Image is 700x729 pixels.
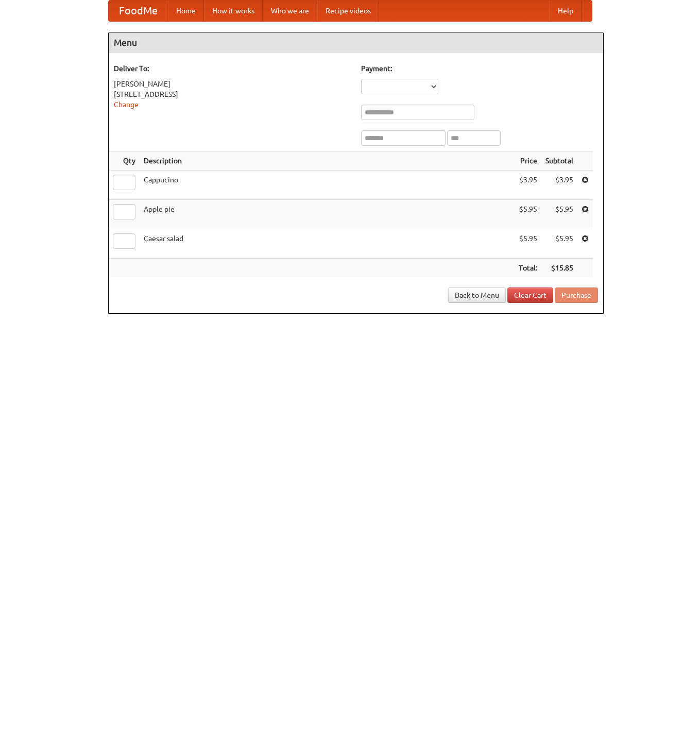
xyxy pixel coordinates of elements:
[555,287,598,303] button: Purchase
[109,32,603,53] h4: Menu
[109,151,140,171] th: Qty
[204,1,263,21] a: How it works
[140,200,515,229] td: Apple pie
[541,200,577,229] td: $5.95
[361,63,598,74] h5: Payment:
[515,171,541,200] td: $3.95
[541,151,577,171] th: Subtotal
[109,1,168,21] a: FoodMe
[114,89,351,99] div: [STREET_ADDRESS]
[114,63,351,74] h5: Deliver To:
[140,229,515,259] td: Caesar salad
[515,151,541,171] th: Price
[140,171,515,200] td: Cappucino
[515,259,541,278] th: Total:
[448,287,506,303] a: Back to Menu
[541,259,577,278] th: $15.85
[515,200,541,229] td: $5.95
[114,100,139,109] a: Change
[541,171,577,200] td: $3.95
[515,229,541,259] td: $5.95
[140,151,515,171] th: Description
[263,1,317,21] a: Who we are
[114,79,351,89] div: [PERSON_NAME]
[550,1,582,21] a: Help
[507,287,553,303] a: Clear Cart
[317,1,379,21] a: Recipe videos
[541,229,577,259] td: $5.95
[168,1,204,21] a: Home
